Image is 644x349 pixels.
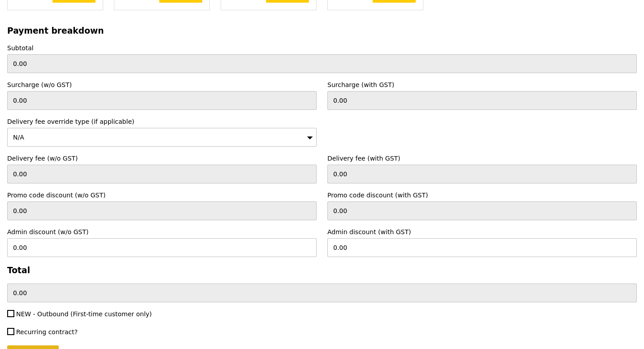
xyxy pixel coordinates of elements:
[7,80,317,89] label: Surcharge (w/o GST)
[7,310,14,317] input: NEW - Outbound (First-time customer only)
[7,154,317,163] label: Delivery fee (w/o GST)
[327,227,637,236] label: Admin discount (with GST)
[7,227,317,236] label: Admin discount (w/o GST)
[7,266,637,275] h3: Total
[16,328,78,336] span: Recurring contract?
[7,44,637,52] label: Subtotal
[16,310,152,318] span: NEW - Outbound (First-time customer only)
[327,154,637,163] label: Delivery fee (with GST)
[7,191,317,200] label: Promo code discount (w/o GST)
[7,328,14,335] input: Recurring contract?
[327,191,637,200] label: Promo code discount (with GST)
[327,80,637,89] label: Surcharge (with GST)
[7,117,317,126] label: Delivery fee override type (if applicable)
[13,134,24,141] span: N/A
[7,26,637,35] h3: Payment breakdown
